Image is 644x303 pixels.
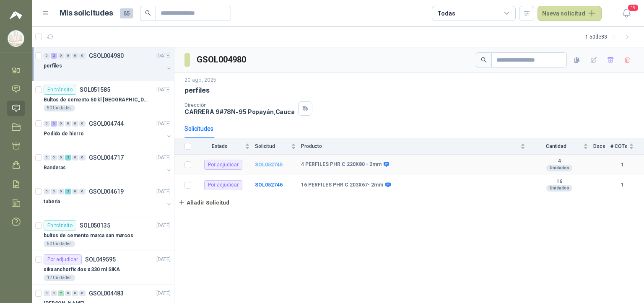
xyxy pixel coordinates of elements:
div: 0 [44,121,50,127]
a: En tránsitoSOL051585[DATE] Bultos de cemento 50 kl [GEOGRAPHIC_DATA][PERSON_NAME]50 Unidades [32,81,174,115]
p: Pedido de hierro [44,130,84,138]
th: # COTs [610,138,644,155]
p: SOL051585 [80,87,110,93]
p: [DATE] [156,52,171,60]
div: En tránsito [44,220,76,230]
div: 0 [65,53,71,59]
div: 6 [51,121,57,127]
th: Docs [593,138,610,155]
p: 20 ago, 2025 [184,76,216,84]
div: Todas [437,9,455,18]
div: 0 [65,290,71,296]
span: search [145,10,151,16]
div: Unidades [546,165,572,171]
p: GSOL004744 [89,121,124,127]
div: Por adjudicar [204,180,242,190]
div: 0 [58,53,64,59]
img: Logo peakr [10,10,22,20]
p: Bultos de cemento 50 kl [GEOGRAPHIC_DATA][PERSON_NAME] [44,96,148,104]
div: 50 Unidades [44,241,75,247]
div: 0 [79,189,86,194]
a: SOL052746 [255,182,283,188]
div: 0 [72,290,78,296]
p: SOL049595 [85,256,116,262]
span: # COTs [610,143,627,149]
a: Añadir Solicitud [174,195,644,210]
p: [DATE] [156,120,171,128]
b: 1 [610,161,634,169]
h3: GSOL004980 [197,53,247,66]
div: 2 [65,189,71,194]
div: 0 [44,53,50,59]
div: 0 [79,121,86,127]
p: perfiles [184,86,210,95]
th: Estado [196,138,255,155]
a: 0 0 0 2 0 0 GSOL004717[DATE] Banderas [44,153,172,179]
p: [DATE] [156,188,171,196]
b: 4 [530,158,588,165]
div: 12 Unidades [44,275,75,281]
div: 2 [58,290,64,296]
th: Solicitud [255,138,301,155]
button: Nueva solicitud [538,6,602,21]
img: Company Logo [8,31,24,47]
div: 0 [65,121,71,127]
div: 0 [72,155,78,161]
p: [DATE] [156,256,171,264]
div: 0 [51,290,57,296]
p: CARRERA 9#78N-95 Popayán , Cauca [184,108,295,115]
p: GSOL004717 [89,155,124,161]
b: 16 [530,179,588,185]
div: 0 [58,121,64,127]
div: 0 [58,189,64,194]
p: Banderas [44,164,66,172]
a: 0 2 0 0 0 0 GSOL004980[DATE] perfiles [44,51,172,78]
button: 19 [619,6,634,21]
div: 0 [72,53,78,59]
div: 0 [44,290,50,296]
div: Por adjudicar [44,254,82,264]
div: 0 [72,189,78,194]
p: bultos de cemento marca san marcos [44,232,133,240]
p: GSOL004980 [89,53,124,59]
span: Estado [196,143,243,149]
button: Añadir Solicitud [174,195,233,210]
b: 16 PERFILES PHR C 203X67- 2mm [301,182,383,189]
p: perfiles [44,62,62,70]
div: 0 [72,121,78,127]
p: Dirección [184,102,295,108]
span: 19 [627,4,639,12]
a: SOL052745 [255,162,283,168]
div: En tránsito [44,85,76,95]
b: 4 PERFILES PHR C 220X80 - 2mm [301,161,382,168]
div: 2 [65,155,71,161]
div: 1 - 50 de 83 [585,30,634,44]
th: Producto [301,138,530,155]
p: [DATE] [156,154,171,162]
p: [DATE] [156,290,171,298]
div: 0 [44,189,50,194]
div: 0 [79,155,86,161]
span: Cantidad [530,143,582,149]
div: 0 [79,53,86,59]
p: [DATE] [156,86,171,94]
a: 0 6 0 0 0 0 GSOL004744[DATE] Pedido de hierro [44,119,172,145]
span: 65 [120,8,133,18]
a: 0 0 0 2 0 0 GSOL004619[DATE] tuberia [44,186,172,213]
p: tuberia [44,198,60,206]
div: Solicitudes [184,124,213,133]
div: 0 [79,290,86,296]
span: Solicitud [255,143,289,149]
div: 50 Unidades [44,105,75,111]
a: En tránsitoSOL050135[DATE] bultos de cemento marca san marcos50 Unidades [32,217,174,251]
div: 0 [51,155,57,161]
p: SOL050135 [80,223,110,228]
div: 0 [51,189,57,194]
div: Unidades [546,185,572,192]
div: Por adjudicar [204,160,242,170]
p: GSOL004483 [89,290,124,296]
th: Cantidad [530,138,593,155]
p: sika anchorfix dos x 330 ml SIKA [44,266,120,274]
b: 1 [610,181,634,189]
